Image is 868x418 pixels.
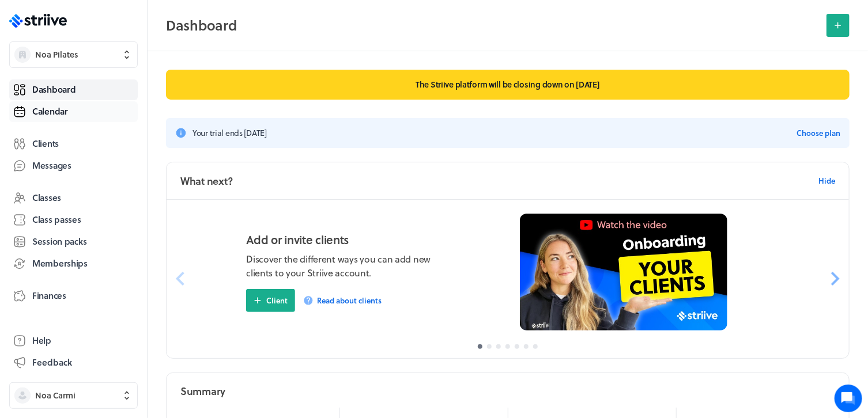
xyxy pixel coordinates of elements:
[32,214,81,226] span: Class passes
[835,385,862,412] iframe: gist-messenger-bubble-iframe
[9,155,138,176] a: Messages
[246,289,295,312] button: Client
[9,41,138,68] button: Noa Pilates
[32,356,72,368] span: Feedback
[818,176,835,186] span: Hide
[32,290,66,302] span: Finances
[9,101,138,122] a: Calendar
[478,344,481,356] button: 1
[166,14,820,37] h2: Dashboard
[32,83,76,96] span: Dashboard
[266,295,288,306] span: Client
[487,344,491,356] button: 2
[246,231,349,248] h3: Add or invite clients
[35,390,76,401] span: Noa Carmi
[818,169,835,192] button: Hide
[9,188,138,208] a: Classes
[496,344,500,356] button: 3
[166,70,850,100] p: The Striive platform will be closing down on [DATE]
[32,335,51,347] span: Help
[9,210,138,230] a: Class passes
[32,192,61,204] span: Classes
[797,127,840,139] button: Choose plan
[32,105,68,117] span: Calendar
[32,235,86,248] span: Session packs
[18,134,213,157] button: New conversation
[180,384,225,398] h2: Summary
[16,179,215,193] p: Find an answer quickly
[9,134,138,154] a: Clients
[246,252,454,280] p: Discover the different ways you can add new clients to your Striive account.
[17,56,213,74] h1: Hi Noa
[505,344,510,356] button: 4
[193,127,797,139] h3: Your trial ends [DATE]
[9,382,138,409] button: Noa Carmi
[317,295,382,306] span: Read about clients
[304,289,382,312] a: Read about clients
[32,257,88,269] span: Memberships
[9,330,138,351] a: Help
[524,344,528,356] button: 6
[33,198,206,221] input: Search articles
[35,49,78,60] span: Noa Pilates
[32,138,59,150] span: Clients
[515,344,519,356] button: 5
[9,253,138,274] a: Memberships
[17,77,213,113] h2: We're here to help. Ask us anything!
[180,174,233,188] h2: What next?
[9,231,138,252] a: Session packs
[74,141,138,150] span: New conversation
[9,352,138,373] button: Feedback
[9,79,138,100] a: Dashboard
[533,344,537,356] button: 7
[32,159,71,172] span: Messages
[797,128,840,138] span: Choose plan
[9,286,138,306] a: Finances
